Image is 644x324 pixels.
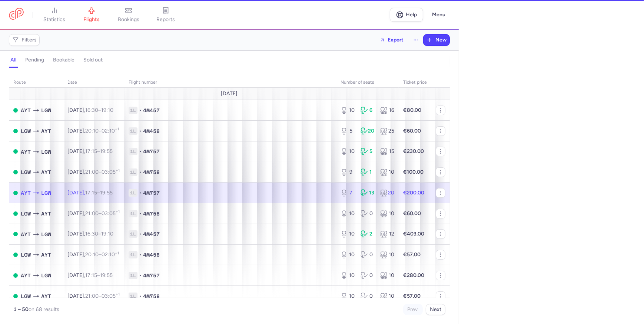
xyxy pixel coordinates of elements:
[390,8,423,22] a: Help
[21,292,31,300] span: LGW
[361,168,375,176] div: 1
[85,190,113,196] span: –
[85,107,98,113] time: 16:30
[403,272,424,278] strong: €280.00
[21,251,31,259] span: LGW
[100,190,113,196] time: 19:55
[403,293,421,299] strong: €57.00
[380,148,394,155] div: 15
[143,272,160,279] span: 4M757
[426,304,445,315] button: Next
[129,148,137,155] span: 1L
[85,148,97,154] time: 17:15
[403,148,424,154] strong: €230.00
[9,77,63,88] th: route
[25,57,44,63] h4: pending
[129,230,137,238] span: 1L
[102,210,120,217] time: 03:05
[380,230,394,238] div: 12
[41,168,51,176] span: AYT
[67,251,119,258] span: [DATE],
[85,293,120,299] span: –
[116,168,120,173] sup: +1
[143,168,160,176] span: 4M758
[403,128,421,134] strong: €60.00
[129,168,137,176] span: 1L
[29,306,59,313] span: on 68 results
[41,106,51,114] span: LGW
[85,169,99,175] time: 21:00
[73,7,110,23] a: flights
[85,231,113,237] span: –
[435,37,447,43] span: New
[129,251,137,258] span: 1L
[139,272,142,279] span: •
[67,190,113,196] span: [DATE],
[361,107,375,114] div: 6
[110,7,147,23] a: bookings
[41,251,51,259] span: AYT
[83,16,100,23] span: flights
[341,272,355,279] div: 10
[44,16,66,23] span: statistics
[403,251,421,258] strong: €57.00
[115,127,119,131] sup: +1
[85,128,119,134] span: –
[129,210,137,217] span: 1L
[67,169,120,175] span: [DATE],
[116,292,120,297] sup: +1
[380,293,394,300] div: 10
[388,37,404,43] span: Export
[67,148,113,154] span: [DATE],
[101,107,113,113] time: 19:10
[341,230,355,238] div: 10
[102,128,119,134] time: 02:10
[139,251,142,258] span: •
[361,189,375,197] div: 13
[341,251,355,258] div: 10
[380,251,394,258] div: 10
[67,128,119,134] span: [DATE],
[139,148,142,155] span: •
[143,148,160,155] span: 4M757
[361,293,375,300] div: 0
[41,230,51,238] span: LGW
[403,304,423,315] button: Prev.
[102,293,120,299] time: 03:05
[403,231,424,237] strong: €403.00
[139,230,142,238] span: •
[143,293,160,300] span: 4M758
[85,293,99,299] time: 21:00
[129,107,137,114] span: 1L
[83,57,103,63] h4: sold out
[85,128,99,134] time: 20:10
[41,189,51,197] span: LGW
[129,293,137,300] span: 1L
[85,251,119,258] span: –
[85,190,97,196] time: 17:15
[139,293,142,300] span: •
[85,210,99,217] time: 21:00
[380,189,394,197] div: 20
[85,231,98,237] time: 16:30
[143,107,160,114] span: 4M457
[139,168,142,176] span: •
[399,77,431,88] th: Ticket price
[10,57,16,63] h4: all
[380,210,394,217] div: 10
[116,209,120,214] sup: +1
[341,189,355,197] div: 7
[403,107,421,113] strong: €80.00
[85,169,120,175] span: –
[85,210,120,217] span: –
[129,272,137,279] span: 1L
[139,127,142,135] span: •
[21,106,31,114] span: AYT
[85,272,113,278] span: –
[139,189,142,197] span: •
[63,77,124,88] th: date
[21,127,31,135] span: LGW
[380,168,394,176] div: 10
[341,148,355,155] div: 10
[129,189,137,197] span: 1L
